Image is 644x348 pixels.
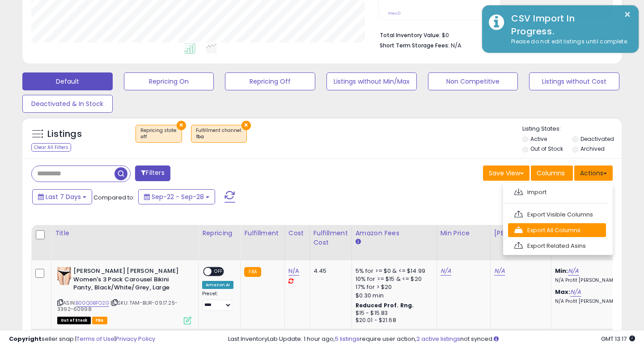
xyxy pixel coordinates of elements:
div: 5% for >= $0 & <= $14.99 [356,267,430,275]
div: Repricing [202,229,237,238]
div: Amazon AI [202,281,233,289]
small: FBA [244,267,261,277]
h5: Listings [47,128,82,140]
div: Last InventoryLab Update: 1 hour ago, require user action, not synced. [228,335,635,344]
div: $0.30 min [356,292,430,300]
div: seller snap | | [9,335,155,344]
b: Total Inventory Value: [380,31,441,39]
div: Clear All Filters [31,143,71,152]
label: Deactivated [580,135,614,143]
span: OFF [212,268,226,276]
button: Actions [574,166,613,181]
button: × [624,9,631,20]
a: Import [508,185,606,199]
img: 41L7ptwdNdL._SL40_.jpg [57,267,71,285]
b: Min: [555,267,568,275]
a: Terms of Use [76,335,114,343]
label: Active [530,135,547,143]
button: × [177,121,186,130]
button: Listings without Min/Max [326,72,417,90]
div: $20.01 - $21.68 [356,317,430,324]
a: N/A [494,267,505,276]
div: Fulfillment [244,229,280,238]
li: $0 [380,29,606,40]
span: FBA [92,317,107,324]
span: Repricing state : [140,127,177,140]
div: 10% for >= $15 & <= $20 [356,275,430,283]
span: 2025-10-10 13:17 GMT [601,335,635,343]
button: Save View [483,166,530,181]
a: N/A [570,288,581,297]
small: Amazon Fees. [356,238,361,246]
div: Preset: [202,291,233,311]
b: Max: [555,288,571,296]
a: N/A [288,267,299,276]
button: Filters [135,166,170,181]
span: Last 7 Days [46,192,81,201]
b: Short Term Storage Fees: [380,42,449,49]
div: Cost [288,229,306,238]
button: Repricing Off [225,72,315,90]
div: ASIN: [57,267,191,323]
label: Archived [580,145,605,153]
p: N/A Profit [PERSON_NAME] [555,277,629,284]
span: N/A [451,41,462,50]
label: Out of Stock [530,145,563,153]
button: × [241,121,251,130]
b: Reduced Prof. Rng. [356,301,414,309]
a: N/A [568,267,579,276]
span: Sep-22 - Sep-28 [152,192,204,201]
a: 5 listings [335,335,360,343]
div: 17% for > $20 [356,283,430,291]
a: N/A [441,267,451,276]
span: Columns [537,169,565,178]
button: Default [22,72,113,90]
span: Fulfillment channel : [196,127,242,140]
span: All listings that are currently out of stock and unavailable for purchase on Amazon [57,317,91,324]
div: 4.45 [314,267,345,275]
a: B00QGBFO2G [76,299,109,307]
button: Listings without Cost [529,72,619,90]
div: $15 - $15.83 [356,310,430,317]
div: [PERSON_NAME] [494,229,547,238]
small: Prev: 0 [388,11,401,16]
b: [PERSON_NAME] [PERSON_NAME] Women's 3 Pack Carousel Bikini Panty, Black/White/Grey, Large [73,267,182,294]
button: Sep-22 - Sep-28 [138,189,215,204]
div: Title [55,229,195,238]
div: CSV Import In Progress. [504,12,632,38]
div: Fulfillment Cost [314,229,348,247]
a: Privacy Policy [116,335,155,343]
button: Repricing On [124,72,214,90]
button: Non Competitive [428,72,518,90]
button: Columns [531,166,573,181]
div: fba [196,134,242,140]
a: Export All Columns [508,223,606,237]
div: Amazon Fees [356,229,433,238]
a: 2 active listings [416,335,460,343]
div: Please do not edit listings until complete. [504,38,632,46]
p: N/A Profit [PERSON_NAME] [555,298,629,305]
div: off [140,134,177,140]
a: Export Related Asins [508,239,606,253]
a: Export Visible Columns [508,208,606,221]
strong: Copyright [9,335,42,343]
span: Compared to: [93,193,135,202]
p: Listing States: [522,125,622,133]
span: | SKU: TAM-BUR-09.17.25-3392-60998 [57,299,178,313]
div: Min Price [441,229,487,238]
button: Last 7 Days [32,189,92,204]
button: Deactivated & In Stock [22,95,113,113]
